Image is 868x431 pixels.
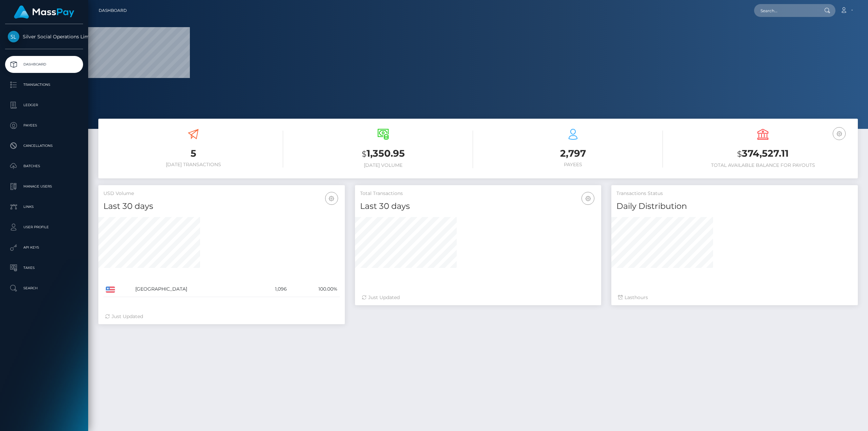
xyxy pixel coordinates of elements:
[8,222,80,232] p: User Profile
[8,31,19,42] img: Silver Social Operations Limited
[616,200,853,212] h4: Daily Distribution
[8,120,80,131] p: Payees
[360,200,596,212] h4: Last 30 days
[483,147,663,160] h3: 2,797
[8,100,80,110] p: Ledger
[293,147,473,161] h3: 1,350.95
[5,198,83,215] a: Links
[616,190,853,197] h5: Transactions Status
[673,147,853,161] h3: 374,527.11
[8,242,80,253] p: API Keys
[737,149,742,159] small: $
[8,283,80,293] p: Search
[618,294,851,301] div: Last hours
[360,190,596,197] h5: Total Transactions
[14,5,74,19] img: MassPay Logo
[8,161,80,171] p: Batches
[5,239,83,256] a: API Keys
[8,263,80,273] p: Taxes
[5,158,83,175] a: Batches
[103,200,340,212] h4: Last 30 days
[5,97,83,114] a: Ledger
[254,281,289,297] td: 1,096
[103,162,283,168] h6: [DATE] Transactions
[754,4,818,17] input: Search...
[5,117,83,134] a: Payees
[5,178,83,195] a: Manage Users
[8,202,80,212] p: Links
[5,137,83,154] a: Cancellations
[8,181,80,192] p: Manage Users
[133,281,254,297] td: [GEOGRAPHIC_DATA]
[103,147,283,160] h3: 5
[8,59,80,70] p: Dashboard
[5,280,83,297] a: Search
[8,141,80,151] p: Cancellations
[5,219,83,236] a: User Profile
[293,162,473,168] h6: [DATE] Volume
[5,259,83,276] a: Taxes
[99,3,127,18] a: Dashboard
[483,162,663,168] h6: Payees
[289,281,340,297] td: 100.00%
[362,149,367,159] small: $
[106,287,115,293] img: US.png
[362,294,595,301] div: Just Updated
[5,56,83,73] a: Dashboard
[5,76,83,93] a: Transactions
[103,190,340,197] h5: USD Volume
[673,162,853,168] h6: Total Available Balance for Payouts
[105,313,338,320] div: Just Updated
[8,80,80,90] p: Transactions
[5,34,83,40] span: Silver Social Operations Limited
